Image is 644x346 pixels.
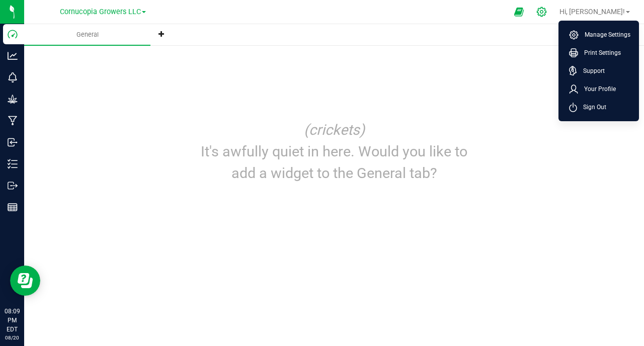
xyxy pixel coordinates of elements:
li: Sign Out [561,98,636,116]
span: Hi, [PERSON_NAME]! [559,8,625,16]
iframe: Resource center [10,266,40,296]
p: 08/20 [5,334,20,341]
p: 08:09 PM EDT [5,307,20,334]
inline-svg: Dashboard [8,29,18,39]
span: Open Ecommerce Menu [508,2,530,22]
p: It's awfully quiet in here. Would you like to add a widget to the General tab? [195,141,473,184]
span: Cornucopia Growers LLC [60,8,141,16]
inline-svg: Monitoring [8,72,18,82]
inline-svg: Inventory [8,159,18,169]
li: New tab [150,24,174,45]
span: Support [577,66,605,76]
span: Your Profile [578,84,616,94]
span: Sign Out [577,102,606,112]
inline-svg: Outbound [8,181,18,191]
span: Manage Settings [579,30,630,40]
a: Support [569,66,632,76]
span: General [63,30,112,39]
span: Print Settings [578,48,621,58]
i: (crickets) [304,121,365,138]
inline-svg: Manufacturing [8,116,18,126]
inline-svg: Grow [8,94,18,104]
div: Manage settings [535,7,549,17]
inline-svg: Analytics [8,51,18,61]
inline-svg: Inbound [8,137,18,147]
a: General [24,24,150,45]
inline-svg: Reports [8,202,18,212]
